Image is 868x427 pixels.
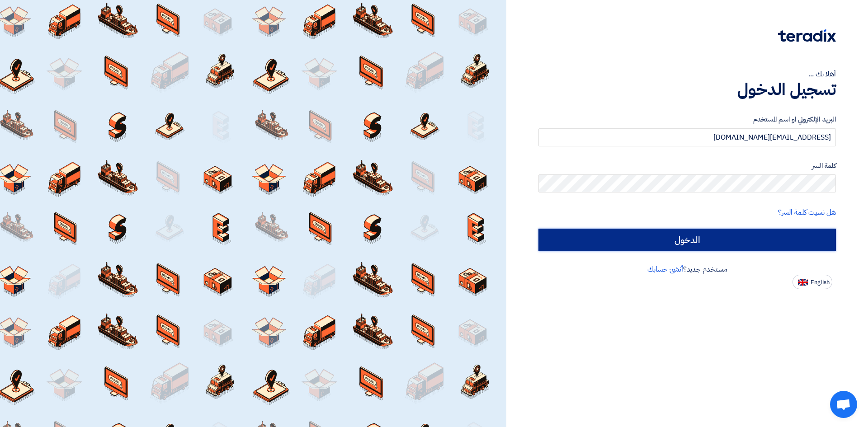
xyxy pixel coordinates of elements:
button: English [793,275,832,289]
label: كلمة السر [538,161,836,171]
img: en-US.png [798,279,808,286]
a: أنشئ حسابك [647,264,683,275]
input: أدخل بريد العمل الإلكتروني او اسم المستخدم الخاص بك ... [538,128,836,146]
h1: تسجيل الدخول [538,80,836,99]
div: Open chat [830,391,857,418]
div: مستخدم جديد؟ [538,264,836,275]
label: البريد الإلكتروني او اسم المستخدم [538,114,836,125]
span: English [811,279,830,286]
div: أهلا بك ... [538,69,836,80]
a: هل نسيت كلمة السر؟ [778,207,836,218]
img: Teradix logo [778,29,836,42]
input: الدخول [538,229,836,251]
